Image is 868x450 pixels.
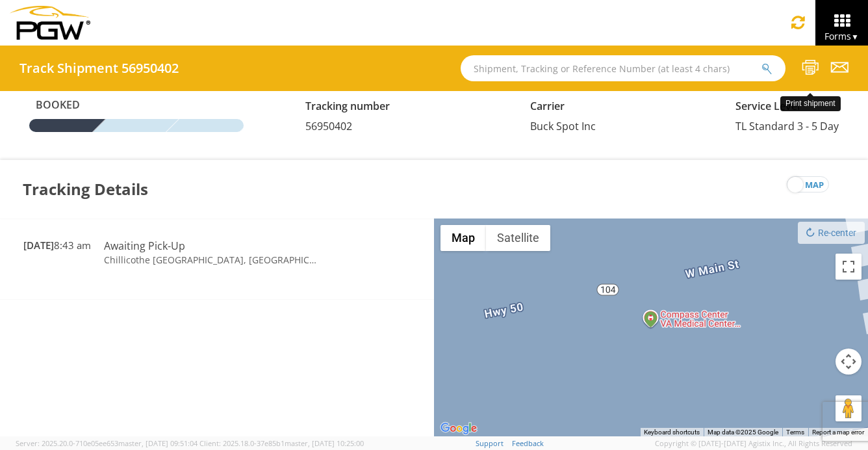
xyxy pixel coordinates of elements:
[97,254,325,267] td: Chillicothe [GEOGRAPHIC_DATA], [GEOGRAPHIC_DATA]
[798,222,865,244] button: Re-center
[29,98,101,112] span: Booked
[805,177,824,193] span: map
[440,225,486,251] button: Show street map
[512,438,544,448] a: Feedback
[530,101,596,112] h5: Carrier
[836,254,862,280] button: Toggle fullscreen view
[10,6,90,40] img: pgw-form-logo-1aaa8060b1cc70fad034.png
[19,61,179,75] h4: Track Shipment 56950402
[824,30,859,42] span: Forms
[812,429,864,436] a: Report a map error
[836,395,862,421] button: Drag Pegman onto the map to open Street View
[23,239,54,252] span: [DATE]
[476,438,504,448] a: Support
[16,438,198,448] span: Server: 2025.20.0-710e05ee653
[23,160,148,218] h3: Tracking Details
[836,349,862,375] button: Map camera controls
[708,429,778,436] span: Map data ©2025 Google
[305,119,352,133] span: 56950402
[530,119,596,133] span: Buck Spot Inc
[786,429,804,436] a: Terms
[305,101,390,112] h5: Tracking number
[437,420,480,437] img: Google
[486,225,550,251] button: Show satellite imagery
[851,31,859,42] span: ▼
[437,420,480,437] a: Open this area in Google Maps (opens a new window)
[735,101,839,112] h5: Service Level
[23,239,91,252] span: 8:43 am
[655,438,852,449] span: Copyright © [DATE]-[DATE] Agistix Inc., All Rights Reserved
[104,239,185,253] span: Awaiting Pick-Up
[644,428,700,437] button: Keyboard shortcuts
[461,55,785,81] input: Shipment, Tracking or Reference Number (at least 4 chars)
[735,119,839,133] span: TL Standard 3 - 5 Day
[285,438,364,448] span: master, [DATE] 10:25:00
[780,96,841,111] div: Print shipment
[199,438,364,448] span: Client: 2025.18.0-37e85b1
[118,438,198,448] span: master, [DATE] 09:51:04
